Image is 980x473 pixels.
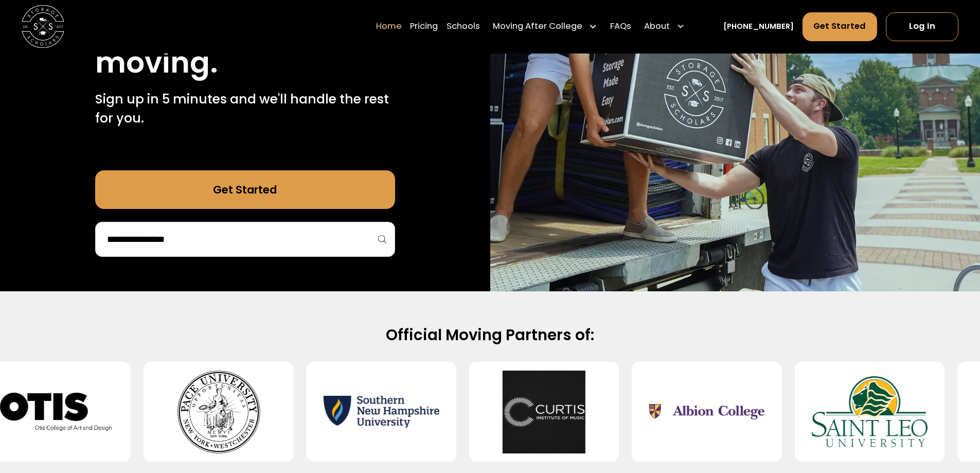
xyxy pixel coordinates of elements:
a: FAQs [610,12,631,42]
a: Get Started [95,170,395,209]
div: Moving After College [493,21,582,33]
img: Curtis Institute of Music [486,371,602,453]
img: Southern New Hampshire University [324,371,439,453]
img: Pace University - Pleasantville [161,371,277,453]
a: Home [376,12,402,42]
a: Get Started [803,12,878,41]
img: Albion College [649,371,764,453]
div: About [640,12,689,42]
h2: Official Moving Partners of: [148,325,833,345]
div: Moving After College [489,12,602,42]
a: Log In [886,12,958,41]
img: Saint Leo University [812,371,928,453]
a: [PHONE_NUMBER] [723,21,794,32]
a: Schools [447,12,480,42]
img: Storage Scholars main logo [22,5,64,48]
a: Pricing [410,12,438,42]
div: About [644,21,670,33]
p: Sign up in 5 minutes and we'll handle the rest for you. [95,90,395,128]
